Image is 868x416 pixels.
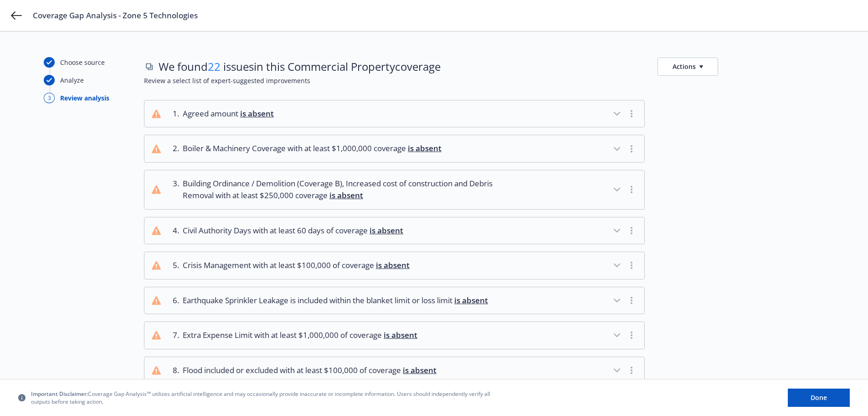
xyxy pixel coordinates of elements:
[60,75,84,85] div: Analyze
[183,295,488,306] span: Earthquake Sprinkler Leakage is included within the blanket limit or loss limit
[657,57,718,76] button: Actions
[144,217,644,244] button: 4.Civil Authority Days with at least 60 days of coverage is absent
[183,225,403,237] span: Civil Authority Days with at least 60 days of coverage
[403,365,437,375] span: is absent
[183,259,410,271] span: Crisis Management with at least $100,000 of coverage
[144,100,644,127] button: 1.Agreed amount is absent
[144,252,644,279] button: 5.Crisis Management with at least $100,000 of coverage is absent
[183,142,442,154] span: Boiler & Machinery Coverage with at least $1,000,000 coverage
[168,225,179,237] div: 4 .
[329,190,363,200] span: is absent
[144,287,644,314] button: 6.Earthquake Sprinkler Leakage is included within the blanket limit or loss limit is absent
[788,389,850,407] button: Done
[811,393,827,402] span: Done
[144,170,644,209] button: 3.Building Ordinance / Demolition (Coverage B), Increased cost of construction and Debris Removal...
[31,390,88,398] span: Important Disclaimer:
[159,59,441,74] span: We found issues in this Commercial Property coverage
[168,142,179,154] div: 2 .
[168,178,179,202] div: 3 .
[384,330,417,340] span: is absent
[31,390,496,405] span: Coverage Gap Analysis™ utilizes artificial intelligence and may occasionally provide inaccurate o...
[44,93,55,103] div: 3
[60,58,105,67] div: Choose source
[168,364,179,376] div: 8 .
[144,322,644,348] button: 7.Extra Expense Limit with at least $1,000,000 of coverage is absent
[168,329,179,341] div: 7 .
[376,260,410,270] span: is absent
[240,108,274,119] span: is absent
[168,108,179,120] div: 1 .
[168,259,179,271] div: 5 .
[183,108,274,120] span: Agreed amount
[144,135,644,162] button: 2.Boiler & Machinery Coverage with at least $1,000,000 coverage is absent
[370,225,403,236] span: is absent
[33,10,198,21] span: Coverage Gap Analysis - Zone 5 Technologies
[144,76,824,85] span: Review a select list of expert-suggested improvements
[408,143,442,153] span: is absent
[208,59,221,74] span: 22
[183,329,417,341] span: Extra Expense Limit with at least $1,000,000 of coverage
[183,364,437,376] span: Flood included or excluded with at least $100,000 of coverage
[144,357,644,384] button: 8.Flood included or excluded with at least $100,000 of coverage is absent
[657,58,718,76] button: Actions
[168,295,179,306] div: 6 .
[454,295,488,305] span: is absent
[60,93,109,103] div: Review analysis
[183,178,516,202] span: Building Ordinance / Demolition (Coverage B), Increased cost of construction and Debris Removal w...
